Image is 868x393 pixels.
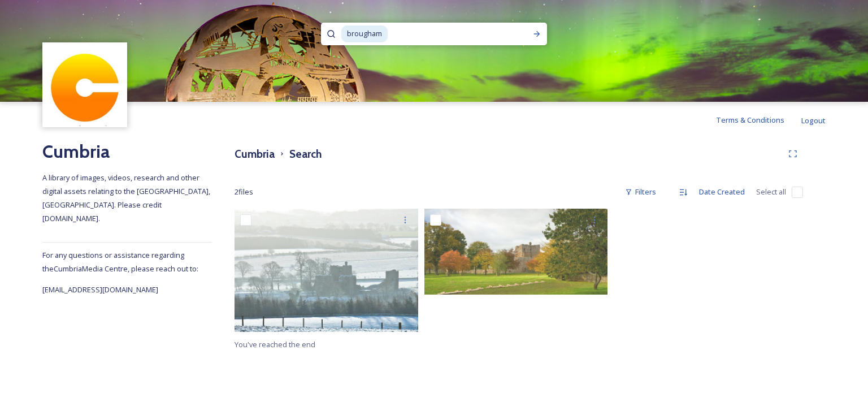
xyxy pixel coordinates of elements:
[619,181,662,203] div: Filters
[42,284,158,295] span: [EMAIL_ADDRESS][DOMAIN_NAME]
[756,187,786,197] span: Select all
[235,146,275,162] h3: Cumbria
[693,181,750,203] div: Date Created
[424,209,608,294] img: Eden Cumbria TourismEden Cumbria Tourism213.jpg
[235,339,315,349] span: You've reached the end
[42,138,212,165] h2: Cumbria
[235,209,418,332] img: Eden Cumbria TourismEden Cumbria Tourism218.jpg
[716,115,784,125] span: Terms & Conditions
[42,172,212,223] span: A library of images, videos, research and other digital assets relating to the [GEOGRAPHIC_DATA],...
[289,146,322,162] h3: Search
[235,187,253,197] span: 2 file s
[801,115,826,126] span: Logout
[42,250,198,274] span: For any questions or assistance regarding the Cumbria Media Centre, please reach out to:
[341,25,388,42] span: brougham
[716,113,801,127] a: Terms & Conditions
[44,44,126,126] img: images.jpg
